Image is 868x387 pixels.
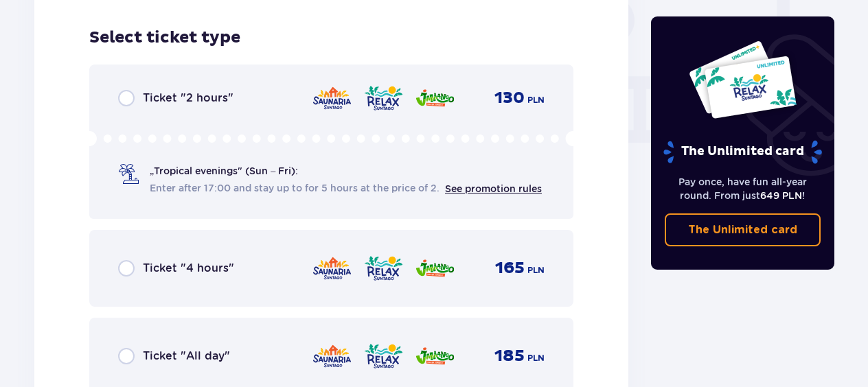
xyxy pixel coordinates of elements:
span: PLN [527,264,545,277]
img: Jamango [415,84,455,113]
img: Relax [363,342,404,371]
a: See promotion rules [445,183,542,194]
img: Saunaria [312,342,352,371]
img: Relax [363,84,404,113]
img: Relax [363,254,404,283]
span: 185 [494,346,525,366]
h3: Select ticket type [89,27,240,48]
img: Jamango [415,342,455,371]
span: 649 PLN [760,190,802,201]
img: Two entry cards to Suntago with the word 'UNLIMITED RELAX', featuring a white background with tro... [688,40,797,119]
img: Jamango [415,254,455,283]
span: PLN [527,94,545,106]
span: 130 [494,88,525,108]
img: Saunaria [312,254,352,283]
span: Ticket "4 hours" [143,261,234,276]
p: Pay once, have fun all-year round. From just ! [665,175,821,202]
a: The Unlimited card [665,213,821,246]
span: Ticket "2 hours" [143,91,233,106]
p: The Unlimited card [688,222,797,237]
span: Enter after 17:00 and stay up to for 5 hours at the price of 2. [150,181,439,195]
p: The Unlimited card [662,140,823,164]
img: Saunaria [312,84,352,113]
span: 165 [495,258,525,279]
span: PLN [527,352,545,364]
span: „Tropical evenings" (Sun – Fri): [150,164,298,178]
span: Ticket "All day" [143,349,230,364]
